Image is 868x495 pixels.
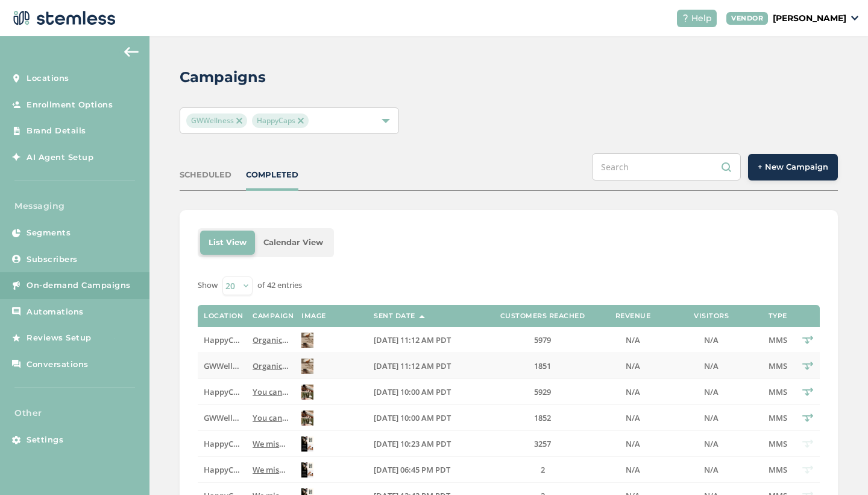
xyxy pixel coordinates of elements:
span: Settings [27,434,63,446]
span: Subscribers [27,254,78,266]
span: 5979 [534,334,551,345]
label: 08/14/2025 10:00 AM PDT [374,413,476,423]
img: icon-sort-1e1d7615.svg [419,315,425,318]
label: 1852 [488,413,597,423]
label: N/A [669,413,753,423]
label: N/A [609,387,657,397]
span: N/A [626,334,640,345]
label: 1851 [488,361,597,371]
label: You can be... with this extra bottle of HappyCaps on all orders over $120. Valid thru (8/17) For ... [253,387,289,397]
span: MMS [769,438,787,449]
img: n01cdHqS2g0uxXzvTB52eilEGNL3du.jpg [301,462,313,477]
label: N/A [609,439,657,449]
img: 2hJp2isQqXye8Qc8bNtCHKH8AiNuC9BUrAQV0VM0.jpg [301,436,313,452]
span: [DATE] 10:23 AM PDT [374,438,451,449]
label: N/A [609,361,657,371]
input: Search [592,153,741,180]
span: N/A [626,360,640,371]
span: MMS [769,360,787,371]
img: icon-close-accent-8a337256.svg [236,118,242,124]
label: We miss you! Get a welcome back bottle of Happy Caps on orders over $100 with code "MISSU" (add t... [253,439,289,449]
span: HappyCaps [204,386,247,397]
span: [DATE] 11:12 AM PDT [374,360,451,371]
label: N/A [609,413,657,423]
img: v4KxKkq66ZertMQoRoshJ2Few46CeQaqvDafk3.jpg [301,333,313,348]
label: 3257 [488,439,597,449]
label: You can be... with this extra bottle of HappyCaps on all orders over $120. Valid thru (8/17) For ... [253,413,289,423]
span: On-demand Campaigns [27,279,131,292]
img: Ic8du2T8BDM3ooKCnQEnTBGZKpD6DR71IZvsY.jpg [301,385,313,400]
span: N/A [704,412,719,423]
label: Image [301,312,326,320]
span: N/A [704,386,719,397]
label: Visitors [694,312,729,320]
label: N/A [669,335,753,345]
span: N/A [626,412,640,423]
span: AI Agent Setup [27,152,93,164]
h2: Campaigns [180,66,266,88]
span: Enrollment Options [27,99,113,111]
li: Calendar View [255,231,332,255]
label: HappyCaps [204,465,241,475]
label: Customers Reached [500,312,585,320]
div: VENDOR [726,12,768,25]
iframe: Chat Widget [808,437,868,495]
label: N/A [669,387,753,397]
span: GWWellness [204,412,249,423]
div: COMPLETED [246,169,298,181]
span: Organic, high-quality mental health supplements sent directly to your door. For shop access click... [253,360,848,371]
button: + New Campaign [748,154,838,180]
label: HappyCaps [204,439,241,449]
label: 08/14/2025 10:00 AM PDT [374,387,476,397]
img: icon-arrow-back-accent-c549486e.svg [124,47,139,57]
span: N/A [704,360,719,371]
label: 09/17/2025 11:12 AM PDT [374,335,476,345]
p: [PERSON_NAME] [773,12,846,25]
label: 5929 [488,387,597,397]
label: GWWellness [204,361,241,371]
label: 06/26/2025 06:45 PM PDT [374,465,476,475]
span: Segments [27,227,71,239]
label: Type [769,312,787,320]
label: Campaign [253,312,294,320]
img: icon-help-white-03924b79.svg [682,14,689,22]
label: N/A [669,465,753,475]
img: glitter-stars-b7820f95.gif [101,326,125,350]
span: Reviews Setup [27,332,92,344]
label: MMS [766,335,790,345]
label: MMS [766,361,790,371]
label: HappyCaps [204,387,241,397]
label: Revenue [615,312,651,320]
label: GWWellness [204,413,241,423]
label: N/A [669,439,753,449]
label: 09/17/2025 11:12 AM PDT [374,361,476,371]
span: 3257 [534,438,551,449]
span: HappyCaps [252,113,309,128]
span: N/A [704,334,719,345]
span: [DATE] 06:45 PM PDT [374,464,450,475]
span: [DATE] 10:00 AM PDT [374,412,451,423]
span: MMS [769,334,787,345]
span: Organic, high-quality mental health supplements sent directly to your door. For shop access click... [253,334,848,345]
span: Conversations [27,359,89,371]
span: [DATE] 11:12 AM PDT [374,334,451,345]
img: logo-dark-0685b13c.svg [10,6,116,30]
label: N/A [669,361,753,371]
span: Automations [27,306,84,318]
span: N/A [704,464,719,475]
label: 06/27/2025 10:23 AM PDT [374,439,476,449]
span: HappyCaps [204,334,247,345]
label: MMS [766,387,790,397]
span: + New Campaign [758,161,828,173]
img: icon-close-accent-8a337256.svg [298,118,304,124]
span: GWWellness [204,360,249,371]
label: 5979 [488,335,597,345]
label: Sent Date [374,312,415,320]
label: Organic, high-quality mental health supplements sent directly to your door. For shop access click... [253,335,289,345]
span: 1851 [534,360,551,371]
label: Organic, high-quality mental health supplements sent directly to your door. For shop access click... [253,361,289,371]
label: Location [204,312,243,320]
label: MMS [766,465,790,475]
label: 2 [488,465,597,475]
